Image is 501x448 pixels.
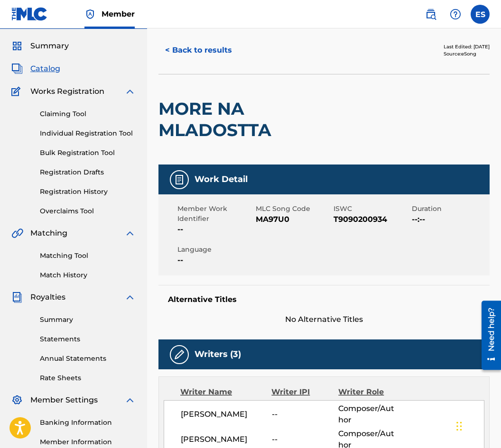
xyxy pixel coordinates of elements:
span: Royalties [30,292,65,303]
img: expand [124,292,136,303]
img: Work Detail [174,174,185,185]
img: expand [124,394,136,406]
a: Matching Tool [40,251,136,261]
div: Writer IPI [271,386,338,398]
img: Member Settings [11,394,23,406]
a: SummarySummary [11,40,69,52]
img: Summary [11,40,23,52]
span: No Alternative Titles [158,314,490,325]
img: Writers [174,349,185,360]
span: [PERSON_NAME] [181,434,272,445]
a: Public Search [421,5,440,24]
span: -- [177,224,253,235]
a: Annual Statements [40,354,136,364]
h5: Work Detail [195,174,248,185]
a: Match History [40,270,136,280]
a: Member Information [40,437,136,447]
span: -- [272,409,339,420]
img: expand [124,86,136,97]
div: Help [446,5,465,24]
img: Royalties [11,292,23,303]
span: Composer/Author [338,403,399,426]
span: Works Registration [30,86,104,97]
span: T9090200934 [334,214,409,225]
a: Registration History [40,187,136,197]
a: Overclaims Tool [40,206,136,216]
h5: Alternative Titles [168,295,480,304]
div: Source: eSong [444,50,490,57]
span: [PERSON_NAME] [181,409,272,420]
img: Works Registration [11,86,24,97]
span: --:-- [412,214,488,225]
span: Catalog [30,63,60,74]
img: search [425,9,436,20]
span: Summary [30,40,69,52]
span: Duration [412,204,488,214]
span: Matching [30,228,67,239]
span: Member Settings [30,394,98,406]
img: Matching [11,228,23,239]
button: < Back to results [158,38,239,62]
img: MLC Logo [11,7,48,21]
img: help [450,9,461,20]
div: Writer Role [338,386,399,398]
span: Language [177,245,253,255]
a: Banking Information [40,418,136,428]
div: User Menu [471,5,490,24]
h5: Writers (3) [195,349,241,360]
div: Last Edited: [DATE] [444,43,490,50]
a: Summary [40,315,136,325]
div: Плъзни [456,412,462,440]
a: Individual Registration Tool [40,128,136,138]
iframe: Chat Widget [454,402,501,448]
a: Bulk Registration Tool [40,148,136,158]
span: MA97U0 [256,214,332,225]
span: MLC Song Code [256,204,332,214]
a: Rate Sheets [40,373,136,383]
a: CatalogCatalog [11,63,60,74]
div: Джаджи за чат [454,402,501,448]
a: Statements [40,334,136,344]
span: Member Work Identifier [177,204,253,224]
div: Writer Name [180,386,271,398]
span: ISWC [334,204,409,214]
a: Claiming Tool [40,109,136,119]
a: Registration Drafts [40,167,136,177]
iframe: Resource Center [474,297,501,374]
img: Top Rightsholder [84,9,96,20]
span: Member [102,9,135,19]
span: -- [272,434,339,445]
img: Catalog [11,63,23,74]
img: expand [124,228,136,239]
h2: MORE NA MLADOSTTA [158,98,357,141]
span: -- [177,255,253,266]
